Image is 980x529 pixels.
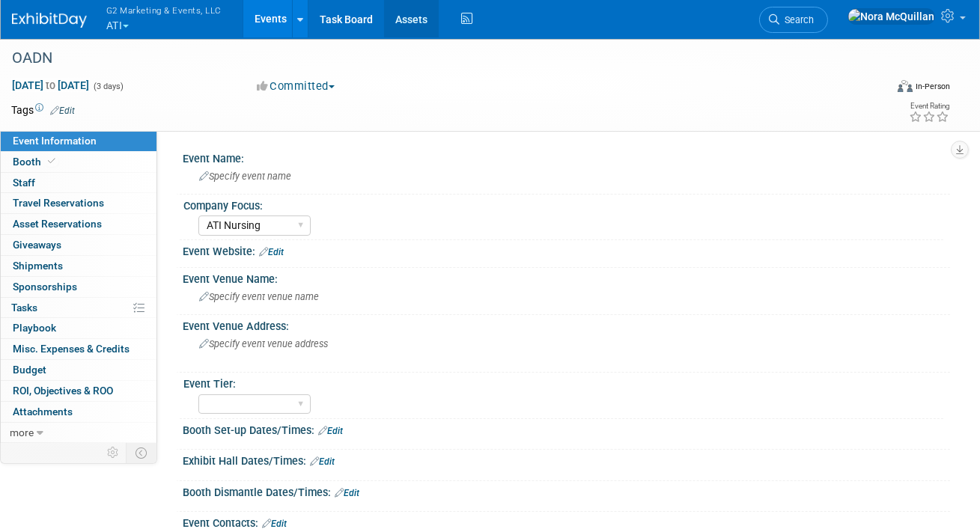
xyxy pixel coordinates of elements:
div: Booth Set-up Dates/Times: [183,419,950,438]
div: Event Website: [183,240,950,260]
a: Edit [335,488,359,498]
a: Tasks [1,298,156,318]
div: Booth Dismantle Dates/Times: [183,481,950,501]
td: Tags [11,103,75,117]
img: ExhibitDay [12,13,87,28]
td: Toggle Event Tabs [127,443,157,462]
span: more [10,426,34,438]
div: Exhibit Hall Dates/Times: [183,450,950,469]
button: Committed [252,79,341,94]
span: Tasks [11,302,37,314]
a: Edit [318,426,343,436]
img: Format-Inperson.png [898,80,913,92]
span: [DATE] [DATE] [11,79,90,92]
div: Company Focus: [183,195,943,213]
a: Edit [259,247,284,257]
a: Edit [50,106,75,116]
a: Sponsorships [1,277,156,297]
a: Booth [1,152,156,172]
span: Misc. Expenses & Credits [13,343,130,355]
a: Giveaways [1,235,156,255]
a: Misc. Expenses & Credits [1,339,156,359]
div: In-Person [915,81,950,92]
div: Event Venue Address: [183,315,950,334]
a: Staff [1,173,156,193]
span: Staff [13,177,35,189]
span: Shipments [13,260,63,272]
a: Travel Reservations [1,193,156,213]
span: Booth [13,156,58,168]
span: Search [779,14,814,25]
a: Shipments [1,256,156,276]
span: Attachments [13,406,73,418]
span: Playbook [13,322,56,334]
span: Specify event venue name [199,291,319,302]
span: Budget [13,364,46,376]
a: Edit [310,456,335,467]
a: Asset Reservations [1,214,156,234]
div: Event Venue Name: [183,268,950,287]
a: Budget [1,360,156,380]
div: Event Format [812,78,950,100]
span: ROI, Objectives & ROO [13,385,113,397]
a: Event Information [1,131,156,151]
div: Event Rating [909,103,949,110]
div: OADN [7,45,870,72]
a: more [1,423,156,443]
span: G2 Marketing & Events, LLC [106,2,222,18]
a: Search [759,7,828,33]
span: Asset Reservations [13,218,102,230]
a: Edit [262,519,287,529]
i: Booth reservation complete [48,157,55,165]
span: to [43,79,58,91]
a: Playbook [1,318,156,338]
span: Travel Reservations [13,197,104,209]
a: Attachments [1,402,156,422]
span: Specify event name [199,171,291,182]
div: Event Name: [183,147,950,166]
span: (3 days) [92,82,124,91]
span: Sponsorships [13,281,77,293]
td: Personalize Event Tab Strip [100,443,127,462]
img: Nora McQuillan [847,8,935,25]
a: ROI, Objectives & ROO [1,381,156,401]
span: Event Information [13,135,97,147]
span: Giveaways [13,239,61,251]
div: Event Tier: [183,373,943,391]
span: Specify event venue address [199,338,328,349]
